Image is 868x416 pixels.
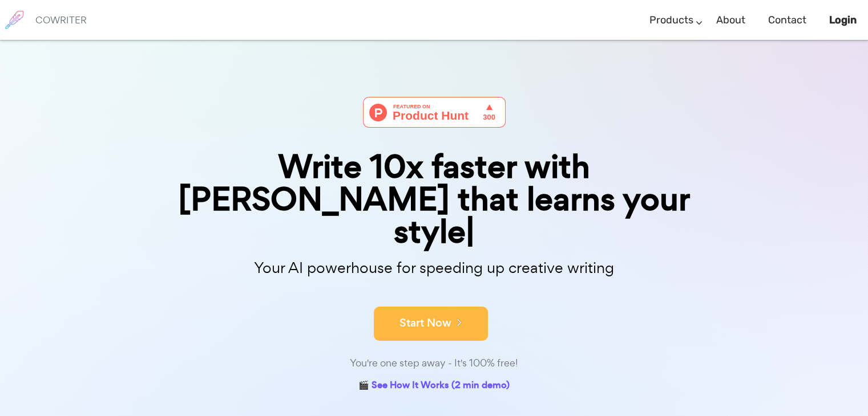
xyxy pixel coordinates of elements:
a: Login [829,3,857,37]
div: Write 10x faster with [PERSON_NAME] that learns your style [149,150,720,248]
a: Contact [768,3,806,37]
div: You're one step away - It's 100% free! [149,355,720,372]
a: Products [649,3,693,37]
img: Cowriter - Your AI buddy for speeding up creative writing | Product Hunt [363,97,506,128]
a: About [716,3,745,37]
a: 🎬 See How It Works (2 min demo) [358,377,510,395]
h6: COWRITER [35,15,87,25]
b: Login [829,14,857,26]
button: Start Now [374,307,488,341]
p: Your AI powerhouse for speeding up creative writing [149,256,720,280]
